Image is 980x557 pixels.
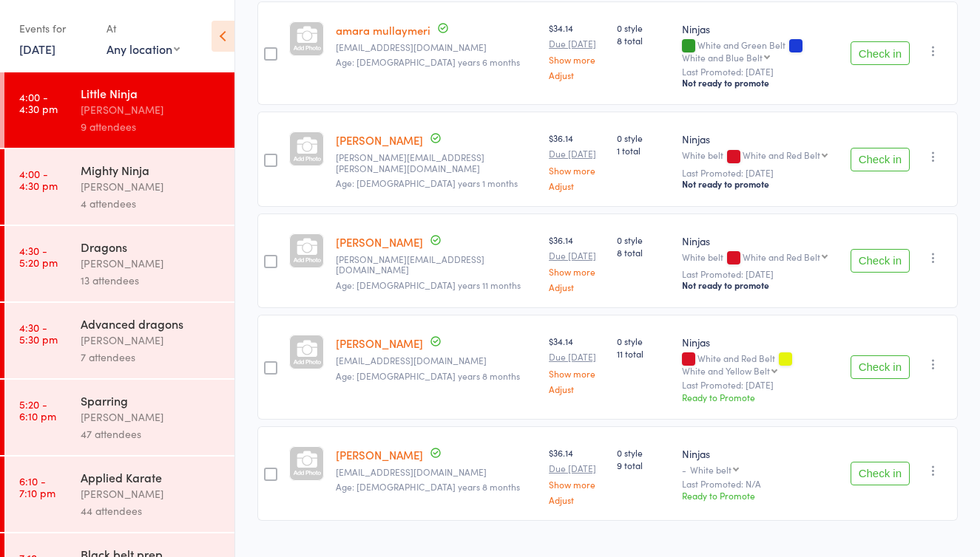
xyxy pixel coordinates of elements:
small: Last Promoted: [DATE] [682,269,838,279]
button: Check in [851,462,910,485]
span: 11 total [617,347,671,360]
a: 4:00 -4:30 pmLittle Ninja[PERSON_NAME]9 attendees [4,72,234,148]
span: Age: [DEMOGRAPHIC_DATA] years 1 months [336,177,518,189]
div: $36.14 [549,446,604,505]
div: Ninjas [682,335,838,349]
a: [PERSON_NAME] [336,335,423,351]
span: 8 total [617,246,671,259]
div: [PERSON_NAME] [81,332,222,349]
div: Ninjas [682,131,838,146]
span: 9 total [617,459,671,471]
a: [DATE] [19,41,55,57]
div: White and Red Belt [682,353,838,375]
div: [PERSON_NAME] [81,178,222,195]
div: Ninjas [682,21,838,36]
div: Applied Karate [81,469,222,485]
a: amara mullaymeri [336,22,430,38]
span: 0 style [617,446,671,459]
div: Ready to Promote [682,391,838,403]
small: Due [DATE] [549,463,604,474]
time: 5:20 - 6:10 pm [19,398,56,422]
div: Ninjas [682,446,838,461]
a: 4:00 -4:30 pmMighty Ninja[PERSON_NAME]4 attendees [4,149,234,225]
a: Adjust [549,384,604,394]
div: Ready to Promote [682,489,838,502]
span: 1 total [617,144,671,157]
a: Adjust [549,495,604,505]
small: Last Promoted: [DATE] [682,168,838,178]
div: Any location [107,41,180,57]
small: Due [DATE] [549,250,604,261]
a: Show more [549,267,604,276]
div: [PERSON_NAME] [81,409,222,426]
small: meaghan_walters@hotmail.com [336,467,537,477]
div: Events for [19,16,92,41]
div: [PERSON_NAME] [81,485,222,502]
button: Check in [851,41,910,65]
small: Due [DATE] [549,38,604,49]
div: White and Red Belt [743,150,820,160]
div: 4 attendees [81,195,222,212]
span: Age: [DEMOGRAPHIC_DATA] years 8 months [336,480,520,493]
span: 0 style [617,131,671,144]
div: $34.14 [549,21,604,80]
time: 6:10 - 7:10 pm [19,475,55,499]
div: - [682,465,838,474]
a: [PERSON_NAME] [336,234,423,250]
div: 9 attendees [81,118,222,135]
span: 0 style [617,335,671,347]
button: Check in [851,355,910,379]
a: Adjust [549,181,604,191]
div: Ninjas [682,233,838,248]
a: Show more [549,55,604,64]
span: Age: [DEMOGRAPHIC_DATA] years 8 months [336,369,520,382]
span: 0 style [617,233,671,246]
small: Due [DATE] [549,352,604,362]
span: 8 total [617,34,671,47]
div: [PERSON_NAME] [81,255,222,272]
div: At [107,16,180,41]
div: $36.14 [549,233,604,292]
div: 47 attendees [81,426,222,442]
span: 0 style [617,21,671,34]
div: White and Blue Belt [682,52,763,62]
div: White and Green Belt [682,40,838,62]
div: Little Ninja [81,85,222,101]
div: Advanced dragons [81,315,222,332]
div: Mighty Ninja [81,162,222,178]
a: Show more [549,479,604,489]
div: [PERSON_NAME] [81,101,222,118]
a: Show more [549,369,604,378]
small: Last Promoted: N/A [682,479,838,489]
a: 6:10 -7:10 pmApplied Karate[PERSON_NAME]44 attendees [4,457,234,532]
span: Age: [DEMOGRAPHIC_DATA] years 11 months [336,278,521,291]
small: marsildavllazeria@gmail.com [336,42,537,52]
div: Not ready to promote [682,77,838,89]
a: 4:30 -5:20 pmDragons[PERSON_NAME]13 attendees [4,226,234,301]
div: White belt [682,150,838,163]
div: $36.14 [549,131,604,190]
a: 4:30 -5:30 pmAdvanced dragons[PERSON_NAME]7 attendees [4,303,234,378]
button: Check in [851,148,910,171]
div: White belt [682,252,838,264]
div: White and Yellow Belt [682,366,770,375]
button: Check in [851,249,910,273]
small: Last Promoted: [DATE] [682,380,838,390]
small: trinx@hotmail.com [336,355,537,366]
div: $34.14 [549,335,604,393]
div: Sparring [81,392,222,409]
div: White belt [690,465,731,474]
div: 7 attendees [81,349,222,366]
time: 4:30 - 5:20 pm [19,245,58,268]
a: 5:20 -6:10 pmSparring[PERSON_NAME]47 attendees [4,380,234,455]
small: Last Promoted: [DATE] [682,66,838,77]
div: 13 attendees [81,272,222,289]
div: Not ready to promote [682,279,838,291]
small: Due [DATE] [549,148,604,159]
div: Dragons [81,239,222,255]
small: rebecca.greentree12@gmail.com [336,254,537,276]
small: manwinder.manwinder@gmail.com [336,152,537,174]
span: Age: [DEMOGRAPHIC_DATA] years 6 months [336,55,520,68]
a: [PERSON_NAME] [336,132,423,148]
a: [PERSON_NAME] [336,447,423,462]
